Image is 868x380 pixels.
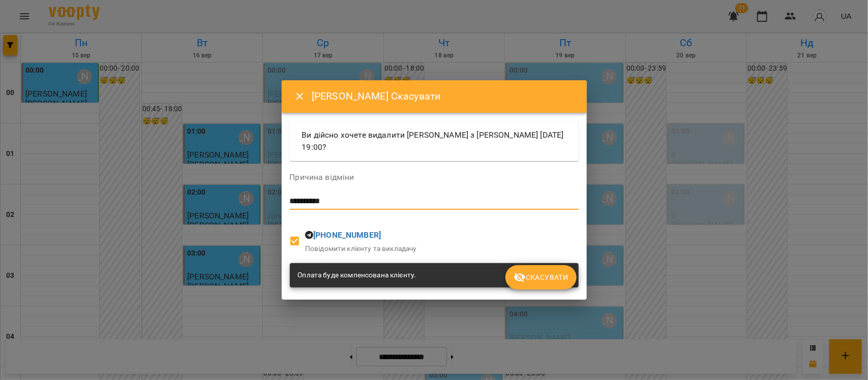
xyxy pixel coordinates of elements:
[505,265,576,290] button: Скасувати
[514,271,568,283] span: Скасувати
[288,84,312,109] button: Close
[290,173,579,181] label: Причина відміни
[305,244,417,254] p: Повідомити клієнту та викладачу
[312,88,574,104] h6: [PERSON_NAME] Скасувати
[313,230,381,240] a: [PHONE_NUMBER]
[290,121,579,161] div: Ви дійсно хочете видалити [PERSON_NAME] з [PERSON_NAME] [DATE] 19:00?
[298,266,416,284] div: Оплата буде компенсована клієнту.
